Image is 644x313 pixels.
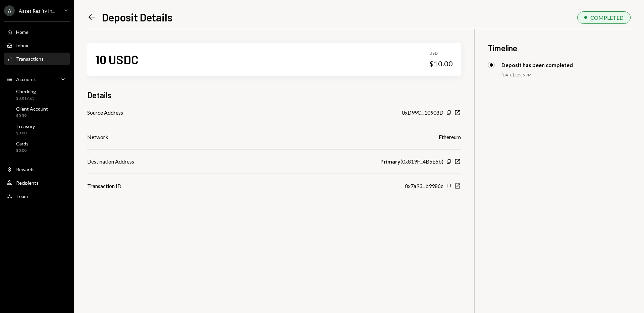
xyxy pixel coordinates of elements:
[16,167,35,172] div: Rewards
[488,43,631,54] h3: Timeline
[4,177,70,189] a: Recipients
[16,180,39,186] div: Recipients
[4,163,70,175] a: Rewards
[4,5,15,16] div: A
[439,133,461,141] div: Ethereum
[16,88,36,94] div: Checking
[380,158,400,166] b: Primary
[4,53,70,65] a: Transactions
[16,96,36,101] div: $8,817.63
[16,148,29,153] div: $0.00
[16,106,48,112] div: Client Account
[102,10,172,24] h1: Deposit Details
[402,109,443,117] div: 0xD99C...10908D
[4,26,70,38] a: Home
[87,133,108,141] div: Network
[16,193,28,199] div: Team
[16,113,48,119] div: $0.59
[4,121,70,137] a: Treasury$0.00
[429,51,453,56] div: USD
[87,182,121,190] div: Transaction ID
[405,182,443,190] div: 0x7a93...b9986c
[16,130,35,136] div: $0.00
[87,109,123,117] div: Source Address
[16,29,29,35] div: Home
[4,104,70,120] a: Client Account$0.59
[95,52,139,67] div: 10 USDC
[429,59,453,68] div: $10.00
[4,39,70,51] a: Inbox
[16,141,29,146] div: Cards
[4,190,70,202] a: Team
[16,56,44,62] div: Transactions
[4,86,70,103] a: Checking$8,817.63
[501,72,631,78] div: [DATE] 12:35 PM
[590,14,624,21] div: COMPLETED
[380,158,443,166] div: ( 0x819F...4B5E6b )
[4,139,70,155] a: Cards$0.00
[501,62,573,68] div: Deposit has been completed
[16,43,28,48] div: Inbox
[16,76,37,82] div: Accounts
[19,8,55,14] div: Asset Reality In...
[87,89,111,101] h3: Details
[16,123,35,129] div: Treasury
[4,73,70,85] a: Accounts
[87,158,134,166] div: Destination Address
